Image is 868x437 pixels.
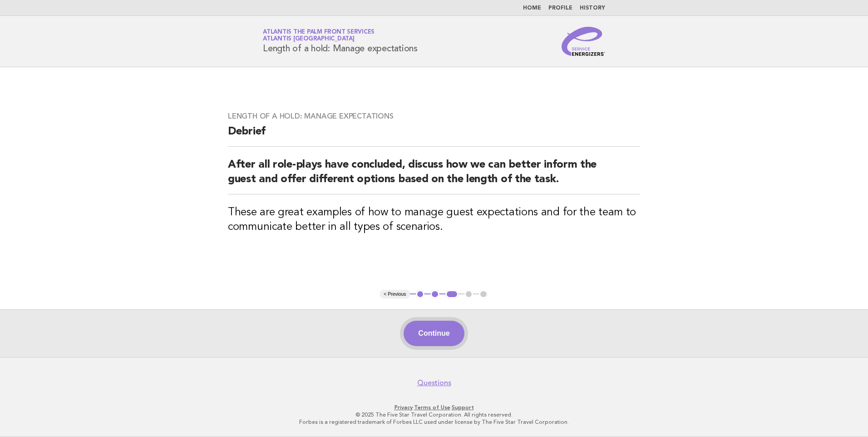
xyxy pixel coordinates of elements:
h1: Length of a hold: Manage expectations [263,30,418,53]
p: · · [156,404,712,411]
a: Atlantis The Palm Front ServicesAtlantis [GEOGRAPHIC_DATA] [263,29,375,42]
img: Service Energizers [562,27,605,56]
a: History [580,5,605,11]
p: © 2025 The Five Star Travel Corporation. All rights reserved. [156,411,712,418]
p: Forbes is a registered trademark of Forbes LLC used under license by The Five Star Travel Corpora... [156,418,712,426]
a: Privacy [395,404,413,411]
button: < Previous [380,290,409,299]
h3: Length of a hold: Manage expectations [228,112,640,121]
h2: Debrief [228,124,640,147]
button: 3 [445,290,459,299]
h2: After all role-plays have concluded, discuss how we can better inform the guest and offer differe... [228,158,640,194]
a: Profile [548,5,572,11]
a: Questions [417,378,451,387]
button: 2 [430,290,439,299]
span: Atlantis [GEOGRAPHIC_DATA] [263,36,355,42]
button: Continue [404,321,464,346]
a: Terms of Use [414,404,450,411]
button: 1 [416,290,425,299]
a: Support [452,404,474,411]
h3: These are great examples of how to manage guest expectations and for the team to communicate bett... [228,205,640,234]
a: Home [523,5,541,11]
